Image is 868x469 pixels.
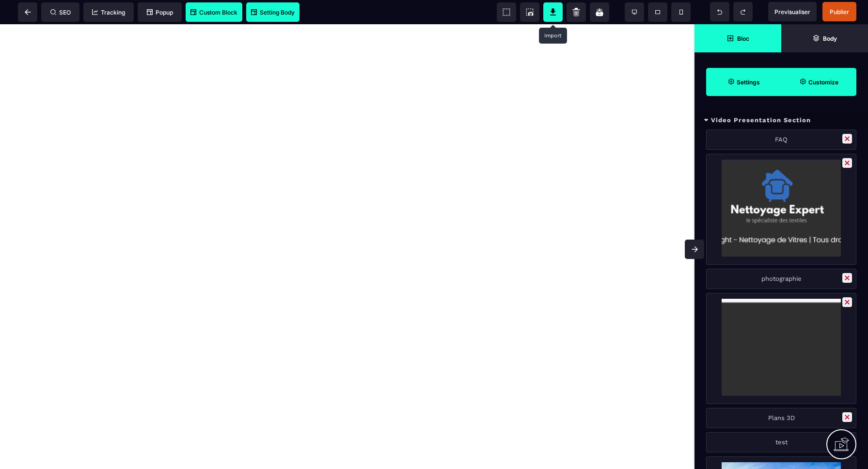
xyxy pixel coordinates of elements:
div: Footer [706,154,856,265]
div: Pieds de page [706,293,856,404]
span: SEO [50,9,71,16]
span: Open Style Manager [781,68,856,96]
div: Video Presentation Section [694,112,868,129]
span: Previsualiser [774,8,810,16]
span: Tracking [92,9,125,16]
span: Open Blocks [694,24,781,52]
div: test [706,432,856,453]
span: Settings [706,68,781,96]
span: Publier [830,8,849,16]
strong: Body [823,35,837,42]
strong: Customize [808,79,838,86]
span: Preview [768,2,817,21]
span: Open Layer Manager [781,24,868,52]
span: Popup [147,9,173,16]
div: photographie [706,269,856,289]
strong: Settings [737,79,760,86]
span: View components [497,2,516,22]
div: FAQ [706,129,856,150]
span: Screenshot [520,2,539,22]
span: Custom Block [190,9,237,16]
span: Setting Body [251,9,295,16]
div: Plans 3D [706,408,856,428]
strong: Bloc [737,35,749,42]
